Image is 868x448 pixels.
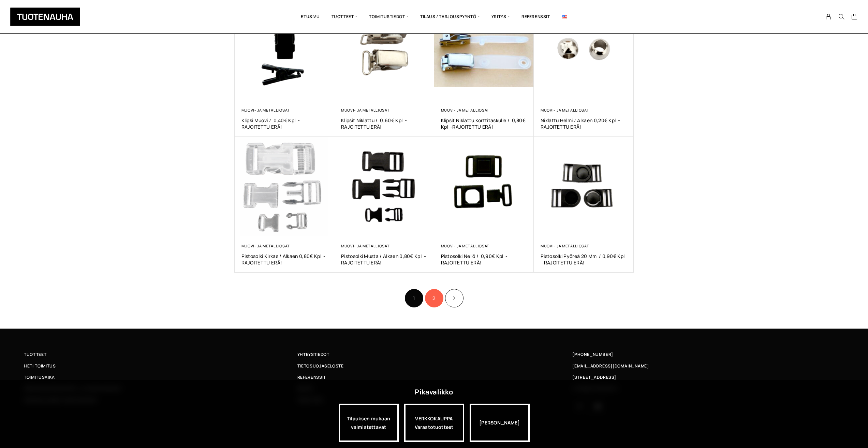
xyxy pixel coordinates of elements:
[24,374,55,381] span: Toimitusaika
[241,107,290,113] a: Muovi- ja metalliosat
[24,351,46,358] span: Tuotteet
[541,253,627,266] a: Pistosolki Pyöreä 20 mm / 0,90€ kpl -RAJOITETTU ERÄ!
[441,243,489,248] a: Muovi- ja metalliosat
[241,253,328,266] a: Pistosolki kirkas / alkaen 0,80€ kpl -RAJOITETTU ERÄ!
[339,404,399,442] a: Tilauksen mukaan valmistettavat
[835,14,848,20] button: Search
[562,15,567,18] img: English
[363,5,414,28] span: Toimitustiedot
[441,253,527,266] a: Pistosolki Neliö / 0,90€ kpl -RAJOITETTU ERÄ!
[516,5,556,28] a: Referenssit
[341,117,427,130] a: Klipsit Niklattu / 0,60€ kpl -RAJOITETTU ERÄ!
[541,117,627,130] a: Niklattu helmi / alkaen 0,20€ kpl -RAJOITETTU ERÄ!
[851,13,858,21] a: Cart
[404,404,464,442] div: VERKKOKAUPPA Varastotuotteet
[326,5,363,28] span: Tuotteet
[822,14,835,20] a: My Account
[297,351,329,358] span: Yhteystiedot
[441,117,527,130] a: Klipsit Niklattu korttitaskulle / 0,80€ kpl -RAJOITETTU ERÄ!
[470,404,530,442] div: [PERSON_NAME]
[541,107,589,113] a: Muovi- ja metalliosat
[425,289,443,307] a: Sivu 2
[486,5,516,28] span: Yritys
[414,5,486,28] span: Tilaus / Tarjouspyyntö
[297,374,571,381] a: Referenssit
[24,362,56,370] span: Heti toimitus
[24,351,297,358] a: Tuotteet
[415,386,453,398] div: Pikavalikko
[295,5,325,28] a: Etusivu
[297,374,326,381] span: Referenssit
[235,288,634,308] nav: Product Pagination
[441,107,489,113] a: Muovi- ja metalliosat
[241,243,290,248] a: Muovi- ja metalliosat
[572,362,649,370] a: [EMAIL_ADDRESS][DOMAIN_NAME]
[404,404,464,442] a: VERKKOKAUPPAVarastotuotteet
[541,243,589,248] a: Muovi- ja metalliosat
[241,117,328,130] a: Klipsi Muovi / 0,40€ kpl -RAJOITETTU ERÄ!
[10,8,80,26] img: Tuotenauha Oy
[297,351,571,358] a: Yhteystiedot
[572,374,616,381] span: [STREET_ADDRESS]
[297,362,344,370] span: Tietosuojaseloste
[297,362,571,370] a: Tietosuojaseloste
[24,374,297,381] a: Toimitusaika
[24,362,297,370] a: Heti toimitus
[341,253,427,266] a: Pistosolki musta / alkaen 0,80€ kpl -RAJOITETTU ERÄ!
[572,351,613,358] a: [PHONE_NUMBER]
[341,243,389,248] a: Muovi- ja metalliosat
[405,289,423,307] span: Sivu 1
[341,107,389,113] a: Muovi- ja metalliosat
